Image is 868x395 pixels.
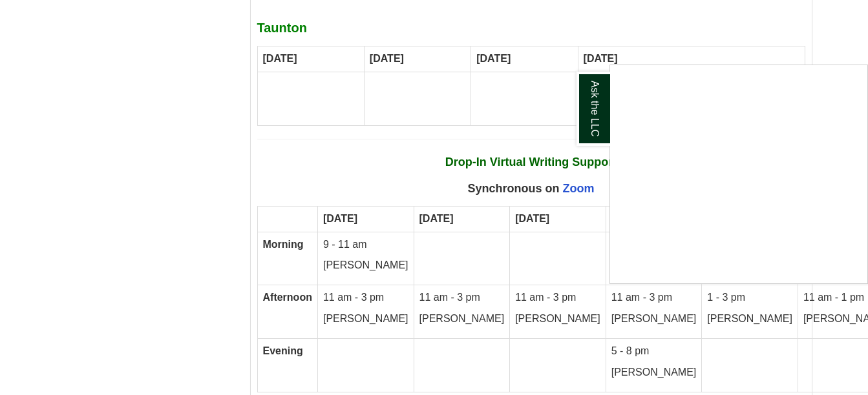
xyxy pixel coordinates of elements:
a: Ask the LLC [577,72,610,146]
p: 11 am - 3 pm [611,290,697,305]
p: [PERSON_NAME] [323,312,408,327]
p: [PERSON_NAME] [611,365,697,380]
strong: [DATE] [323,213,357,224]
a: Zoom [563,182,595,195]
strong: [DATE] [419,213,454,224]
p: 11 am - 3 pm [419,290,505,305]
p: [PERSON_NAME] [515,312,600,327]
strong: [DATE] [263,53,297,64]
strong: [DATE] [584,53,618,64]
strong: Taunton [257,21,307,35]
strong: Afternoon [263,292,312,303]
p: [PERSON_NAME] [707,312,792,327]
p: 11 am - 3 pm [515,290,600,305]
span: Synchronous on [467,182,594,195]
strong: Drop-In Virtual Writing Support [445,156,617,168]
p: [PERSON_NAME] [323,258,408,273]
strong: Morning [263,239,304,250]
strong: [DATE] [515,213,549,224]
p: 11 am - 3 pm [323,290,408,305]
p: [PERSON_NAME] [611,312,697,327]
p: [PERSON_NAME] [419,312,505,327]
iframe: Chat Widget [610,65,867,283]
strong: Evening [263,345,303,356]
p: 9 - 11 am [323,238,408,252]
div: Ask the LLC [609,65,868,284]
p: 5 - 8 pm [611,344,697,359]
strong: [DATE] [370,53,404,64]
p: 1 - 3 pm [707,290,792,305]
strong: [DATE] [476,53,511,64]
